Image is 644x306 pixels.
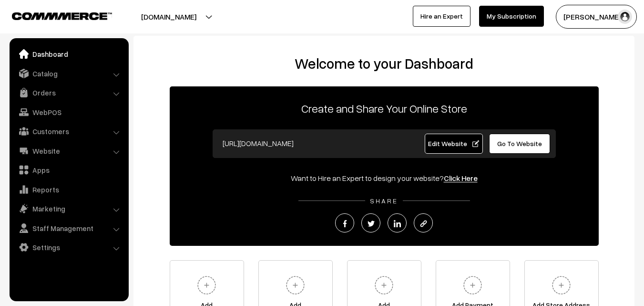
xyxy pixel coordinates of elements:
span: SHARE [365,197,403,205]
img: plus.svg [460,272,486,298]
a: Reports [12,181,125,198]
button: [DOMAIN_NAME] [108,5,230,29]
a: WebPOS [12,104,125,121]
a: Staff Management [12,220,125,237]
a: Website [12,142,125,159]
a: Click Here [444,173,478,183]
div: Want to Hire an Expert to design your website? [170,172,599,184]
span: Edit Website [428,139,479,148]
span: Go To Website [497,139,542,148]
p: Create and Share Your Online Store [170,100,599,117]
img: COMMMERCE [12,12,112,20]
a: Hire an Expert [413,6,470,27]
a: Orders [12,84,125,101]
a: My Subscription [479,6,544,27]
h2: Welcome to your Dashboard [143,55,625,72]
a: Customers [12,123,125,140]
a: Edit Website [425,134,483,154]
img: user [618,10,632,24]
a: COMMMERCE [12,10,95,21]
a: Apps [12,161,125,179]
a: Catalog [12,65,125,82]
a: Settings [12,239,125,256]
a: Marketing [12,200,125,217]
img: plus.svg [548,272,574,298]
img: plus.svg [194,272,220,298]
a: Go To Website [489,134,551,154]
img: plus.svg [371,272,397,298]
button: [PERSON_NAME] [556,5,637,29]
a: Dashboard [12,45,125,63]
img: plus.svg [282,272,308,298]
